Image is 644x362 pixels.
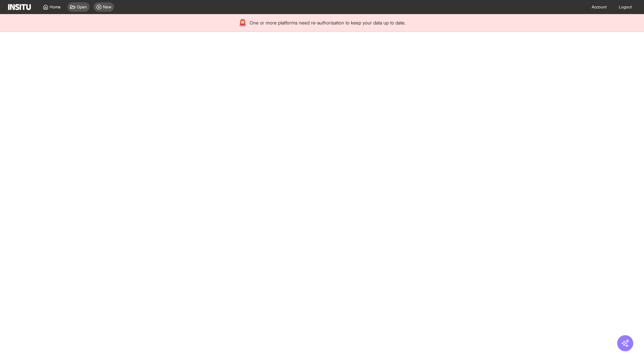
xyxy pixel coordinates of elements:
[103,4,111,10] span: New
[8,4,31,10] img: Logo
[238,18,247,27] div: 🚨
[77,4,87,10] span: Open
[50,4,61,10] span: Home
[250,19,406,26] span: One or more platforms need re-authorisation to keep your data up to date.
